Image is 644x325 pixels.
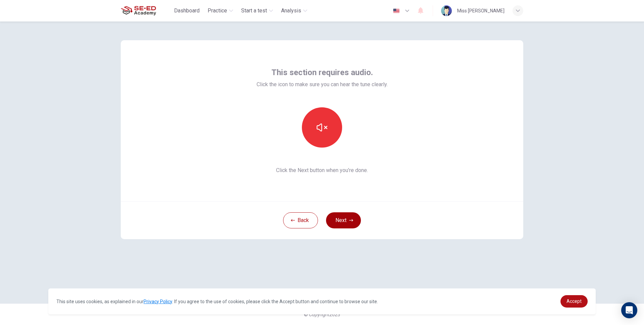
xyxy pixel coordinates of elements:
[441,5,452,16] img: Profile picture
[171,5,202,17] button: Dashboard
[238,5,276,17] button: Start a test
[241,7,267,15] span: Start a test
[326,212,361,228] button: Next
[392,8,400,13] img: en
[567,299,582,304] span: Accept
[278,5,310,17] button: Analysis
[257,166,388,174] span: Click the Next button when you’re done.
[144,299,172,304] a: Privacy Policy
[174,7,200,15] span: Dashboard
[621,302,637,318] div: Open Intercom Messenger
[205,5,236,17] button: Practice
[283,212,318,228] button: Back
[257,80,388,89] span: Click the icon to make sure you can hear the tune clearly.
[56,299,378,304] span: This site uses cookies, as explained in our . If you agree to the use of cookies, please click th...
[121,4,156,17] img: SE-ED Academy logo
[281,7,301,15] span: Analysis
[121,4,171,17] a: SE-ED Academy logo
[271,67,373,78] span: This section requires audio.
[560,295,588,308] a: dismiss cookie message
[208,7,227,15] span: Practice
[304,312,340,317] span: © Copyright 2025
[457,7,504,15] div: Miss [PERSON_NAME]
[48,288,596,314] div: cookieconsent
